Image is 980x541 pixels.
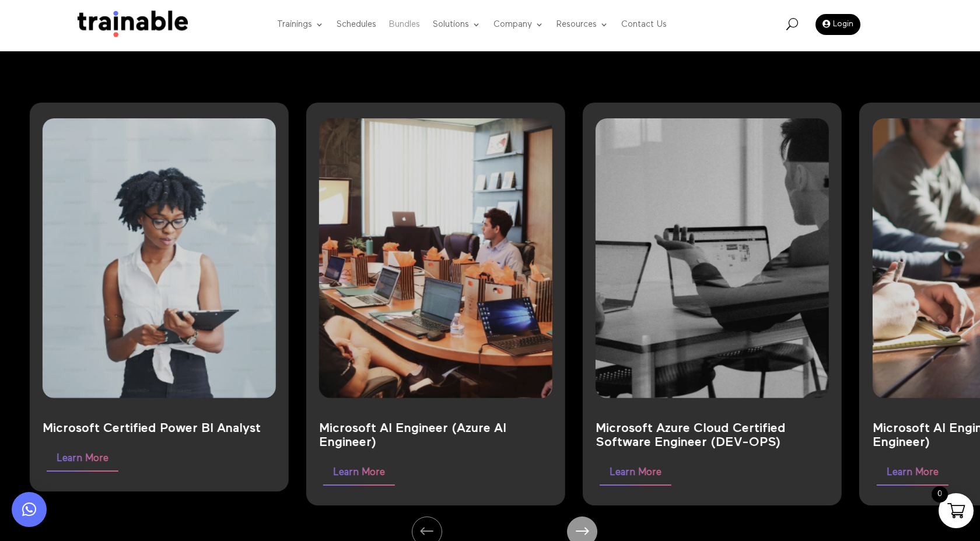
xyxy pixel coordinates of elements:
div: Microsoft Certified Power BI Analyst [43,421,276,435]
p: Microsoft AI Engineer (Azure AI Engineer) [319,421,552,449]
a: Contact Us [621,2,667,48]
a: Company [494,2,544,48]
a: Solutions [433,2,481,48]
img: Pic [43,118,276,398]
span: 0 [932,486,948,503]
a: Learn More [876,462,948,484]
a: Resources [556,2,608,48]
div: Microsoft Azure Cloud Certified Software Engineer (DEV-OPS) [596,421,829,449]
a: Learn More [47,448,118,470]
a: Trainings [277,2,324,48]
img: bundle 3 (1) [596,118,829,398]
a: Learn More [323,462,395,484]
a: Schedules [337,2,376,48]
a: Learn More [600,462,671,484]
a: Login [815,14,860,35]
span: U [786,18,798,30]
img: bundle 2 [319,118,552,398]
a: Bundles [389,2,420,48]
